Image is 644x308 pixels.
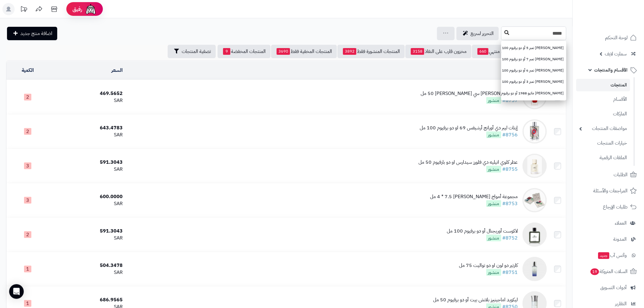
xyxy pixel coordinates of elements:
[85,3,97,15] img: ai-face.png
[590,267,628,276] span: السلات المتروكة
[576,137,630,150] a: خيارات المنتجات
[51,159,123,166] div: 591.3043
[478,48,488,55] span: 660
[51,97,123,104] div: SAR
[598,251,627,260] span: وآتس آب
[615,219,627,227] span: العملاء
[605,50,627,58] span: سمارت لايف
[51,200,123,207] div: SAR
[576,248,640,263] a: وآتس آبجديد
[502,234,518,242] a: #8752
[24,231,31,238] span: 2
[51,296,123,303] div: 686.9565
[472,45,519,58] a: مخزون منتهي660
[523,257,547,281] img: كارتير دو لون او دو تواليت 75 مل
[576,151,630,164] a: الملفات الرقمية
[168,45,216,58] button: تصفية المنتجات
[486,269,501,276] span: منشور
[22,67,34,74] a: الكمية
[24,94,31,100] span: 2
[591,268,599,275] span: 19
[72,5,82,13] span: رفيق
[420,124,518,131] div: إيتات ليبر دي أورانج أرشيفس 69 او دو برفيوم 100 مل
[594,66,628,74] span: الأقسام والمنتجات
[614,235,627,243] span: المدونة
[51,235,123,242] div: SAR
[486,235,501,241] span: منشور
[16,3,31,17] a: تحديثات المنصة
[523,188,547,212] img: مجموعة أمواج رينيسانس 4 * 7.5 مل
[182,48,211,55] span: تصفية المنتجات
[593,187,628,195] span: المراجعات والأسئلة
[501,88,566,99] a: [PERSON_NAME] ماتيو 1988 أو دو برفيوم 100 مل
[501,76,566,87] a: [PERSON_NAME] نمبر 3 أو دو برفيوم 100 مل
[502,269,518,276] a: #8751
[24,128,31,135] span: 2
[343,48,356,55] span: 3892
[576,93,630,106] a: الأقسام
[111,67,123,74] a: السعر
[600,283,627,292] span: أدوات التسويق
[502,200,518,207] a: #8753
[51,269,123,276] div: SAR
[576,167,640,182] a: الطلبات
[223,48,230,55] span: 9
[433,296,518,303] div: ليكويد اماجينيرز بلانش بيت أو دو برفيوم 50 مل
[486,131,501,138] span: منشور
[457,27,499,40] a: التحرير لسريع
[405,45,471,58] a: مخزون قارب على النفاذ3158
[486,200,501,207] span: منشور
[576,30,640,45] a: لوحة التحكم
[501,42,566,54] a: [PERSON_NAME] نمبر 5 أو دو برفيوم 100 مل
[614,170,628,179] span: الطلبات
[447,228,518,235] div: لاكوست أوريجنال أو دو برفيوم 100 مل
[471,30,494,37] span: التحرير لسريع
[421,90,518,97] div: [PERSON_NAME] سي [PERSON_NAME] 50 مل
[24,197,31,204] span: 3
[338,45,405,58] a: المنتجات المنشورة فقط3892
[24,266,31,272] span: 1
[523,154,547,178] img: عطر كلوي اتيليه دي فلورز سيدارس او دو بارفيوم 50 مل
[24,163,31,169] span: 3
[576,232,640,247] a: المدونة
[277,48,290,55] span: 3690
[576,200,640,214] a: طلبات الإرجاع
[598,252,610,259] span: جديد
[603,203,628,211] span: طلبات الإرجاع
[523,119,547,144] img: إيتات ليبر دي أورانج أرشيفس 69 او دو برفيوم 100 مل
[523,222,547,247] img: لاكوست أوريجنال أو دو برفيوم 100 مل
[576,216,640,230] a: العملاء
[9,284,24,299] div: Open Intercom Messenger
[502,166,518,173] a: #8755
[51,228,123,235] div: 591.3043
[502,131,518,138] a: #8756
[576,280,640,295] a: أدوات التسويق
[501,65,566,76] a: [PERSON_NAME] نمبر 6 أو دو برفيوم 100 مل
[51,193,123,200] div: 600.0000
[486,97,501,104] span: منشور
[51,124,123,131] div: 643.4783
[51,166,123,173] div: SAR
[51,262,123,269] div: 504.3478
[486,166,501,173] span: منشور
[615,299,627,308] span: التقارير
[411,48,424,55] span: 3158
[7,27,57,40] a: اضافة منتج جديد
[430,193,518,200] div: مجموعة أمواج [PERSON_NAME] 4 * 7.5 مل
[51,131,123,138] div: SAR
[419,159,518,166] div: عطر كلوي اتيليه دي فلورز سيدارس او دو بارفيوم 50 مل
[576,79,630,91] a: المنتجات
[502,97,518,104] a: #8757
[24,300,31,307] span: 1
[501,54,566,65] a: [PERSON_NAME] نمبر 7 أو دو برفيوم 100 مل
[605,33,628,42] span: لوحة التحكم
[271,45,337,58] a: المنتجات المخفية فقط3690
[459,262,518,269] div: كارتير دو لون او دو تواليت 75 مل
[576,264,640,279] a: السلات المتروكة19
[576,184,640,198] a: المراجعات والأسئلة
[20,30,52,37] span: اضافة منتج جديد
[576,122,630,135] a: مواصفات المنتجات
[218,45,271,58] a: المنتجات المخفضة9
[51,90,123,97] div: 469.5652
[576,107,630,121] a: الماركات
